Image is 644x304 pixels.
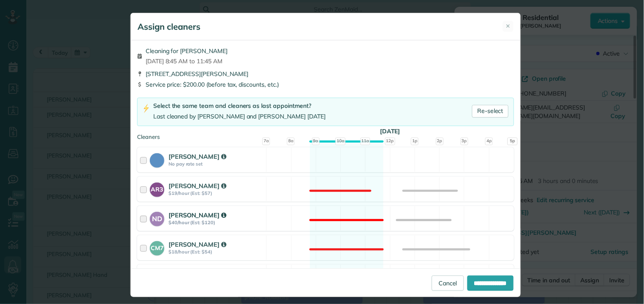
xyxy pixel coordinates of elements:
[169,220,264,225] strong: $40/hour (Est: $120)
[138,21,200,33] h5: Assign cleaners
[169,211,226,219] strong: [PERSON_NAME]
[506,22,511,30] span: ✕
[137,133,514,135] div: Cleaners
[150,212,164,224] strong: ND
[137,70,514,78] div: [STREET_ADDRESS][PERSON_NAME]
[137,80,514,89] div: Service price: $200.00 (before tax, discounts, etc.)
[153,101,326,110] div: Select the same team and cleaners as last appointment?
[169,182,226,190] strong: [PERSON_NAME]
[169,161,264,167] strong: No pay rate set
[146,47,228,55] span: Cleaning for [PERSON_NAME]
[143,104,150,113] img: lightning-bolt-icon-94e5364df696ac2de96d3a42b8a9ff6ba979493684c50e6bbbcda72601fa0d29.png
[169,240,226,248] strong: [PERSON_NAME]
[169,249,264,255] strong: $18/hour (Est: $54)
[432,276,464,291] a: Cancel
[169,190,264,196] strong: $19/hour (Est: $57)
[150,183,164,194] strong: AR3
[169,152,226,160] strong: [PERSON_NAME]
[472,105,509,118] a: Re-select
[146,57,228,65] span: [DATE] 8:45 AM to 11:45 AM
[153,112,326,121] div: Last cleaned by [PERSON_NAME] and [PERSON_NAME] [DATE]
[150,241,164,253] strong: CM7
